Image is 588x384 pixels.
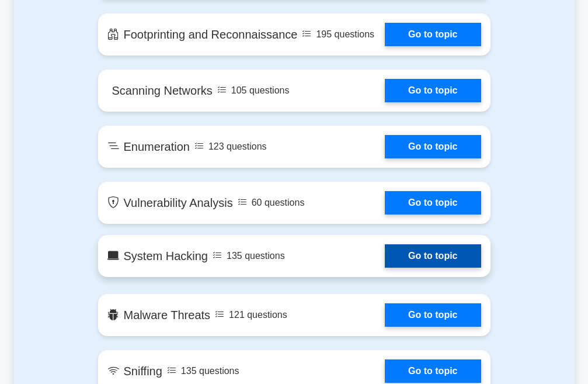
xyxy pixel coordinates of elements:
[385,191,481,215] a: Go to topic
[385,23,481,46] a: Go to topic
[385,303,481,327] a: Go to topic
[385,359,481,383] a: Go to topic
[385,135,481,158] a: Go to topic
[385,79,481,102] a: Go to topic
[385,244,481,268] a: Go to topic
